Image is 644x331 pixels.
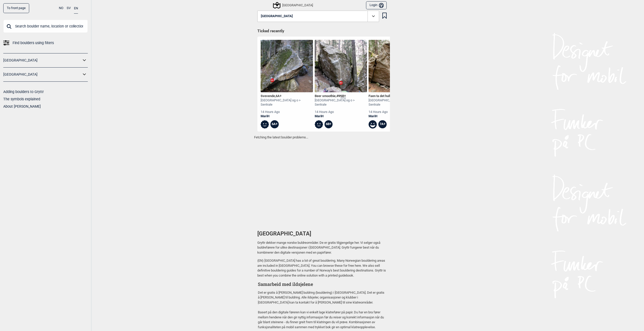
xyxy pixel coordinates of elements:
img: Faen ta det hullet [369,40,421,92]
h1: Ticked recently [257,28,387,34]
a: MariH [369,114,421,118]
span: 6B+ [340,94,346,98]
p: Det er gratis å [PERSON_NAME] buldring (bouldering) i [GEOGRAPHIC_DATA]. Det er gratis å [PERSON_... [258,290,386,305]
div: Beer smoothie , Ψ [315,94,367,98]
span: 4 [336,94,338,98]
a: Find boulders using filters [3,39,88,47]
h3: Samarbeid med ildsjelene [258,281,386,287]
h1: [GEOGRAPHIC_DATA] [257,230,387,238]
span: 6A+ [276,94,281,98]
a: To front page [3,3,29,13]
div: [GEOGRAPHIC_DATA] og o > Sentrale [369,98,421,107]
button: NO [59,3,63,13]
button: Login [366,1,387,10]
button: SV [67,3,71,13]
div: [GEOGRAPHIC_DATA] og o > Sentrale [315,98,367,107]
div: Faen ta det hullet , Ψ [369,94,421,98]
div: 7A+ [378,120,387,129]
img: Beer smoothie 200405 [315,40,367,92]
div: [GEOGRAPHIC_DATA] [274,2,313,8]
a: Adding boulders to Gryttr [3,90,44,94]
p: Fetching the latest boulder problems... [254,135,390,140]
button: [GEOGRAPHIC_DATA] [257,11,379,22]
a: MariH [315,114,367,118]
div: 6B+ [325,120,333,129]
div: 14 hours ago [261,110,313,114]
input: Search boulder name, location or collection [3,20,88,33]
a: The symbols explained [3,97,40,101]
span: [GEOGRAPHIC_DATA] [261,14,293,18]
p: (EN) [GEOGRAPHIC_DATA] has a lot of great bouldering. Many Norwegian bouldering areas are include... [257,258,387,278]
a: MariH [261,114,313,118]
div: Svevende , [261,94,313,98]
div: 14 hours ago [369,110,421,114]
div: 6A+ [270,120,279,129]
div: 14 hours ago [315,110,367,114]
a: [GEOGRAPHIC_DATA] [3,57,81,64]
button: EN [74,3,78,14]
p: Gryttr dekker mange norske buldreområder. De er gratis tilgjengelige her. Vi selger også buldrefø... [257,240,387,255]
p: Basert på den digitale føreren kan vi enkelt lage klatrefører på papir. Du har en bra fører mello... [258,310,386,329]
a: [GEOGRAPHIC_DATA] [3,71,81,78]
div: [GEOGRAPHIC_DATA] og o > Sentrale [261,98,313,107]
a: About [PERSON_NAME] [3,104,41,108]
span: Find boulders using filters [13,39,54,47]
img: Svevende 200402 [261,40,313,92]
